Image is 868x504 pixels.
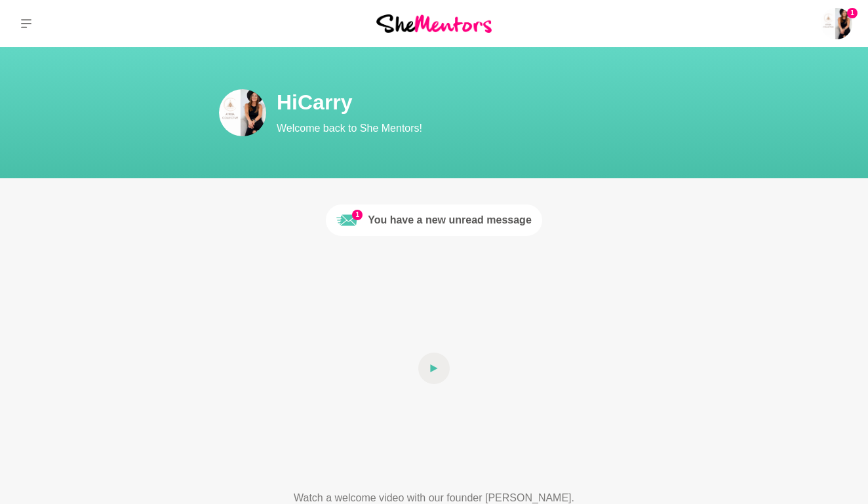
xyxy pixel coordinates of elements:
[821,8,852,39] img: Carry-Louise Hansell
[847,8,858,18] span: 1
[368,212,532,228] div: You have a new unread message
[219,89,266,136] img: Carry-Louise Hansell
[821,8,852,39] a: Carry-Louise Hansell1
[352,210,363,220] span: 1
[376,14,492,32] img: She Mentors Logo
[277,121,749,136] p: Welcome back to She Mentors!
[277,89,749,115] h1: Hi Carry
[326,204,542,236] a: 1Unread messageYou have a new unread message
[336,210,357,231] img: Unread message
